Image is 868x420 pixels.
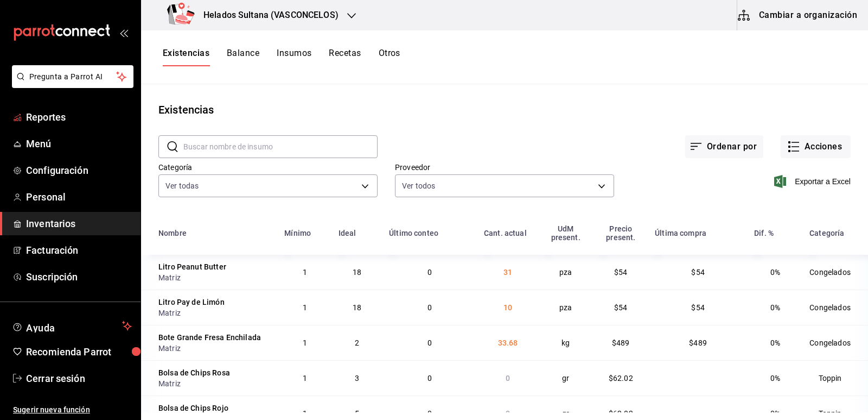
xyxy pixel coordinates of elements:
[484,229,527,237] div: Cant. actual
[158,272,271,283] div: Matriz
[29,71,117,83] span: Pregunta a Parrot AI
[158,332,261,343] div: Bote Grande Fresa Enchilada
[13,404,132,416] span: Sugerir nueva función
[498,338,518,347] span: 33.68
[770,338,780,347] span: 0%
[158,164,378,171] label: Categoría
[355,409,359,418] span: 5
[803,360,868,396] td: Toppin
[355,374,359,383] span: 3
[754,229,774,237] div: Dif. %
[600,224,642,242] div: Precio present.
[355,338,359,347] span: 2
[538,360,593,396] td: gr
[227,48,259,66] button: Balance
[609,409,633,418] span: $62.02
[685,135,763,158] button: Ordenar por
[506,409,510,418] span: 0
[770,268,780,277] span: 0%
[389,229,438,237] div: Último conteo
[427,338,432,347] span: 0
[158,403,228,413] div: Bolsa de Chips Rojo
[395,164,614,171] label: Proveedor
[195,9,339,22] h3: Helados Sultana (VASCONCELOS)
[26,344,132,359] span: Recomienda Parrot
[26,110,132,124] span: Reportes
[339,229,356,237] div: Ideal
[8,79,133,90] a: Pregunta a Parrot AI
[506,374,510,383] span: 0
[329,48,361,66] button: Recetas
[503,303,512,312] span: 10
[303,303,307,312] span: 1
[26,216,132,231] span: Inventarios
[770,374,780,383] span: 0%
[538,325,593,360] td: kg
[427,268,432,277] span: 0
[427,374,432,383] span: 0
[163,48,209,66] button: Existencias
[770,303,780,312] span: 0%
[26,136,132,151] span: Menú
[691,303,704,312] span: $54
[776,175,851,188] button: Exportar a Excel
[689,338,707,347] span: $489
[158,343,271,354] div: Matriz
[303,338,307,347] span: 1
[26,190,132,204] span: Personal
[612,338,630,347] span: $489
[12,65,133,88] button: Pregunta a Parrot AI
[119,28,128,37] button: open_drawer_menu
[803,290,868,325] td: Congelados
[163,48,400,66] div: navigation tabs
[158,308,271,318] div: Matriz
[781,135,851,158] button: Acciones
[353,268,361,277] span: 18
[26,319,118,333] span: Ayuda
[427,409,432,418] span: 0
[303,374,307,383] span: 1
[303,268,307,277] span: 1
[158,229,187,237] div: Nombre
[303,409,307,418] span: 1
[26,371,132,386] span: Cerrar sesión
[809,229,844,237] div: Categoría
[158,367,230,378] div: Bolsa de Chips Rosa
[26,269,132,284] span: Suscripción
[379,48,400,66] button: Otros
[503,268,512,277] span: 31
[158,102,214,118] div: Existencias
[183,136,378,158] input: Buscar nombre de insumo
[402,180,435,191] span: Ver todos
[545,224,587,242] div: UdM present.
[609,374,633,383] span: $62.02
[655,229,706,237] div: Última compra
[277,48,311,66] button: Insumos
[26,243,132,258] span: Facturación
[770,409,780,418] span: 0%
[614,303,627,312] span: $54
[26,163,132,178] span: Configuración
[803,255,868,290] td: Congelados
[165,180,199,191] span: Ver todas
[284,229,311,237] div: Mínimo
[538,290,593,325] td: pza
[691,268,704,277] span: $54
[614,268,627,277] span: $54
[158,261,226,272] div: Litro Peanut Butter
[427,303,432,312] span: 0
[538,255,593,290] td: pza
[803,325,868,360] td: Congelados
[353,303,361,312] span: 18
[158,378,271,389] div: Matriz
[158,297,225,308] div: Litro Pay de Limón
